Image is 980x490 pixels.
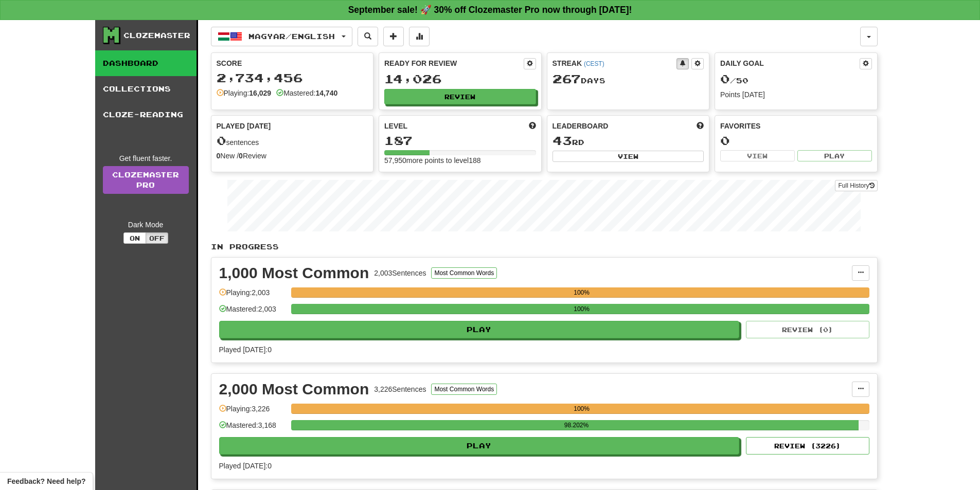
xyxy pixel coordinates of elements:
[720,58,860,69] div: Daily Goal
[746,437,869,455] button: Review (3226)
[248,32,335,41] span: Magyar / English
[249,89,271,97] strong: 16,029
[720,76,749,85] span: / 50
[276,88,337,98] div: Mastered:
[384,155,536,166] div: 57,950 more points to level 188
[553,72,704,86] div: Day s
[315,89,337,97] strong: 14,740
[720,121,872,131] div: Favorites
[219,420,286,437] div: Mastered: 3,168
[384,58,524,68] div: Ready for Review
[219,304,286,321] div: Mastered: 2,003
[123,30,190,41] div: Clozemaster
[219,382,369,397] div: 2,000 Most Common
[217,71,368,84] div: 2,734,456
[553,121,609,131] span: Leaderboard
[384,72,536,85] div: 14,026
[553,71,581,86] span: 267
[217,151,368,161] div: New / Review
[720,150,795,161] button: View
[553,151,704,162] button: View
[553,134,704,148] div: rd
[746,321,869,338] button: Review (0)
[95,102,197,128] a: Cloze-Reading
[217,134,368,148] div: sentences
[103,220,189,230] div: Dark Mode
[7,476,85,486] span: Open feedback widget
[211,27,352,46] button: Magyar/English
[431,384,497,395] button: Most Common Words
[219,462,272,470] span: Played [DATE]: 0
[431,267,497,279] button: Most Common Words
[553,133,572,148] span: 43
[294,404,869,414] div: 100%
[103,166,189,194] a: ClozemasterPro
[584,60,604,67] a: (CEST)
[348,5,632,15] strong: September sale! 🚀 30% off Clozemaster Pro now through [DATE]!
[219,346,272,354] span: Played [DATE]: 0
[720,134,872,147] div: 0
[219,287,286,304] div: Playing: 2,003
[123,232,146,244] button: On
[103,153,189,164] div: Get fluent faster.
[219,404,286,421] div: Playing: 3,226
[217,88,272,98] div: Playing:
[294,287,869,298] div: 100%
[720,89,872,100] div: Points [DATE]
[95,76,197,102] a: Collections
[217,152,221,160] strong: 0
[720,71,730,86] span: 0
[797,150,872,161] button: Play
[697,121,704,131] span: This week in points, UTC
[294,420,859,430] div: 98.202%
[239,152,243,160] strong: 0
[409,27,430,46] button: More stats
[146,232,168,244] button: Off
[217,133,226,148] span: 0
[529,121,536,131] span: Score more points to level up
[217,58,368,68] div: Score
[358,27,378,46] button: Search sentences
[219,321,740,338] button: Play
[384,121,407,131] span: Level
[374,384,426,394] div: 3,226 Sentences
[553,58,677,68] div: Streak
[219,265,369,281] div: 1,000 Most Common
[835,180,877,191] button: Full History
[217,121,271,131] span: Played [DATE]
[219,437,740,455] button: Play
[374,268,426,278] div: 2,003 Sentences
[384,89,536,104] button: Review
[95,50,197,76] a: Dashboard
[383,27,404,46] button: Add sentence to collection
[211,242,878,252] p: In Progress
[384,134,536,147] div: 187
[294,304,869,314] div: 100%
